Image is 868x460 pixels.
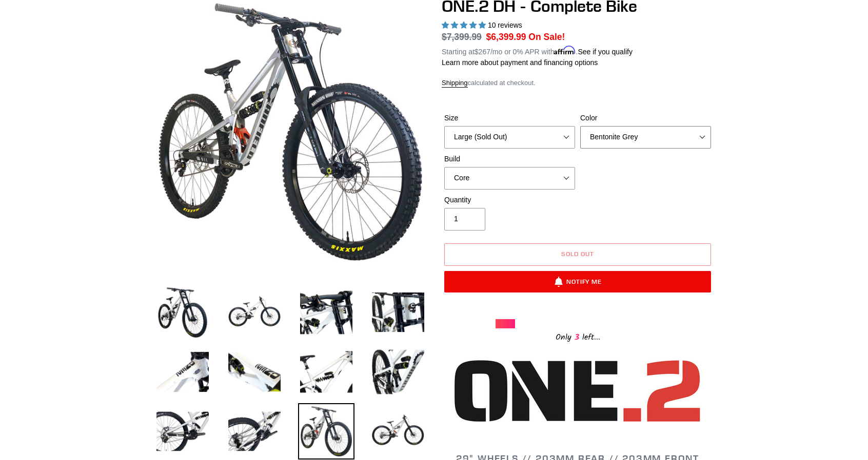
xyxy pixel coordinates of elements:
[444,195,575,205] label: Quantity
[442,58,598,67] a: Learn more about payment and financing options
[154,344,211,400] img: Load image into Gallery viewer, ONE.2 DH - Complete Bike
[444,154,575,164] label: Build
[571,331,582,344] span: 3
[444,113,575,123] label: Size
[370,344,426,400] img: Load image into Gallery viewer, ONE.2 DH - Complete Bike
[442,32,482,42] s: $7,399.99
[226,284,283,341] img: Load image into Gallery viewer, ONE.2 DH - Complete Bike
[370,403,426,459] img: Load image into Gallery viewer, ONE.2 DH - Complete Bike
[486,32,526,42] span: $6,399.99
[442,21,488,29] span: 5.00 stars
[370,284,426,341] img: Load image into Gallery viewer, ONE.2 DH - Complete Bike
[442,78,714,88] div: calculated at checkout.
[298,284,354,341] img: Load image into Gallery viewer, ONE.2 DH - Complete Bike
[444,271,711,292] button: Notify Me
[442,79,468,88] a: Shipping
[154,284,211,341] img: Load image into Gallery viewer, ONE.2 DH - Complete Bike
[444,243,711,266] button: Sold out
[298,344,354,400] img: Load image into Gallery viewer, ONE.2 DH - Complete Bike
[578,48,633,56] a: See if you qualify - Learn more about Affirm Financing (opens in modal)
[154,403,211,459] img: Load image into Gallery viewer, ONE.2 DH - Complete Bike
[496,328,660,344] div: Only left...
[226,403,283,459] img: Load image into Gallery viewer, ONE.2 DH - Complete Bike
[528,30,565,44] span: On Sale!
[561,250,594,258] span: Sold out
[226,344,283,400] img: Load image into Gallery viewer, ONE.2 DH - Complete Bike
[554,46,576,55] span: Affirm
[298,403,354,459] img: Load image into Gallery viewer, ONE.2 DH - Complete Bike
[442,44,633,57] p: Starting at /mo or 0% APR with .
[580,113,711,123] label: Color
[488,21,522,29] span: 10 reviews
[475,48,490,56] span: $267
